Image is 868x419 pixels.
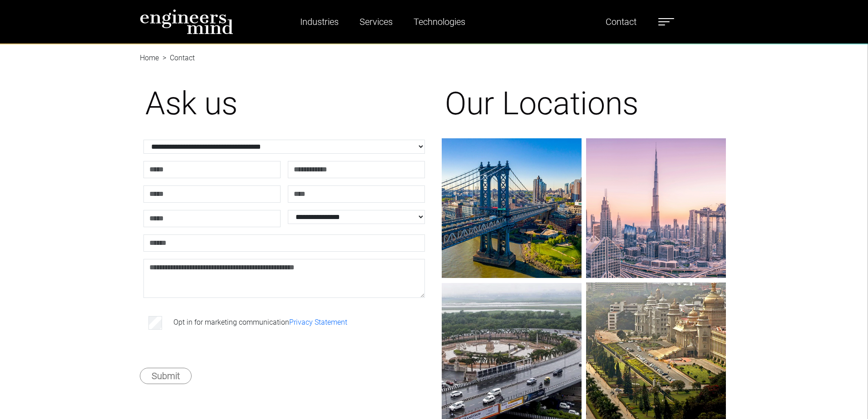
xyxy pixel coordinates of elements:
a: Contact [602,11,640,32]
nav: breadcrumb [140,44,728,54]
img: gif [442,138,582,278]
img: logo [140,9,233,34]
h1: Ask us [145,84,423,122]
h1: Our Locations [445,84,723,122]
a: Privacy Statement [289,318,347,326]
li: Contact [159,53,195,63]
a: Industries [296,11,342,32]
label: Opt in for marketing communication [173,317,347,328]
a: Services [356,11,396,32]
button: Submit [140,368,192,384]
a: Home [140,54,159,62]
img: gif [586,138,726,278]
a: Technologies [410,11,469,32]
